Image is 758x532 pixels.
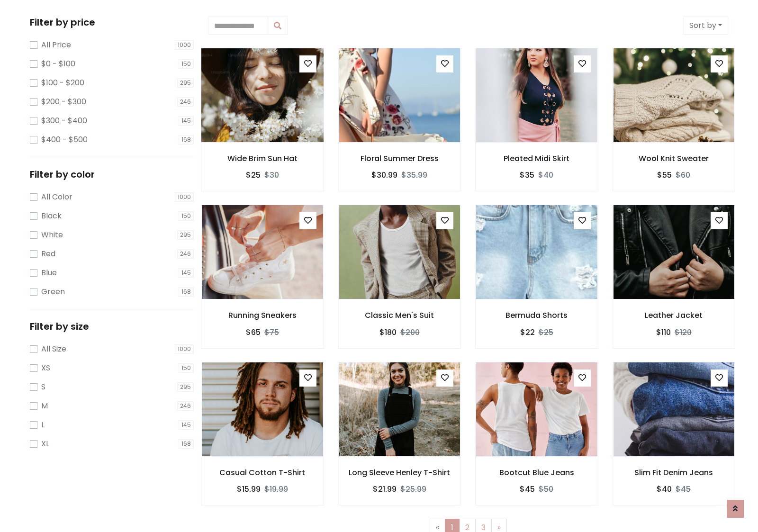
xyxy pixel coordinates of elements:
[41,96,86,108] label: $200 - $300
[675,327,692,338] del: $120
[520,171,534,180] h6: $35
[246,171,261,180] h6: $25
[657,171,672,180] h6: $55
[175,40,194,50] span: 1000
[613,311,735,320] h6: Leather Jacket
[676,484,691,495] del: $45
[177,401,194,411] span: 246
[41,419,45,431] label: L
[179,211,194,221] span: 150
[41,39,71,51] label: All Price
[401,170,427,180] del: $35.99
[175,192,194,202] span: 1000
[538,170,553,180] del: $40
[400,327,420,338] del: $200
[613,468,735,477] h6: Slim Fit Denim Jeans
[613,154,735,163] h6: Wool Knit Sweater
[657,485,672,494] h6: $40
[177,78,194,88] span: 295
[41,115,87,126] label: $300 - $400
[177,230,194,240] span: 295
[41,381,45,393] label: S
[400,484,426,495] del: $25.99
[179,116,194,126] span: 145
[179,287,194,297] span: 168
[41,58,75,70] label: $0 - $100
[179,59,194,69] span: 150
[41,343,66,355] label: All Size
[339,154,461,163] h6: Floral Summer Dress
[179,363,194,373] span: 150
[476,154,598,163] h6: Pleated Midi Skirt
[41,229,63,241] label: White
[41,267,57,279] label: Blue
[41,191,72,203] label: All Color
[177,97,194,107] span: 246
[201,468,324,477] h6: Casual Cotton T-Shirt
[201,311,324,320] h6: Running Sneakers
[41,77,84,89] label: $100 - $200
[41,400,48,412] label: M
[539,484,553,495] del: $50
[264,327,279,338] del: $75
[264,170,279,180] del: $30
[41,210,62,222] label: Black
[201,154,324,163] h6: Wide Brim Sun Hat
[683,17,728,35] button: Sort by
[177,249,194,259] span: 246
[539,327,553,338] del: $25
[379,328,397,337] h6: $180
[179,439,194,449] span: 168
[520,485,535,494] h6: $45
[41,362,50,374] label: XS
[339,311,461,320] h6: Classic Men's Suit
[339,468,461,477] h6: Long Sleeve Henley T-Shirt
[41,438,49,450] label: XL
[30,321,194,332] h5: Filter by size
[179,268,194,278] span: 145
[41,248,55,260] label: Red
[264,484,288,495] del: $19.99
[237,485,261,494] h6: $15.99
[177,382,194,392] span: 295
[41,134,88,145] label: $400 - $500
[373,485,397,494] h6: $21.99
[656,328,671,337] h6: $110
[676,170,690,180] del: $60
[476,468,598,477] h6: Bootcut Blue Jeans
[30,169,194,180] h5: Filter by color
[246,328,261,337] h6: $65
[371,171,397,180] h6: $30.99
[175,344,194,354] span: 1000
[30,17,194,28] h5: Filter by price
[41,286,65,298] label: Green
[179,420,194,430] span: 145
[179,135,194,144] span: 168
[520,328,535,337] h6: $22
[476,311,598,320] h6: Bermuda Shorts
